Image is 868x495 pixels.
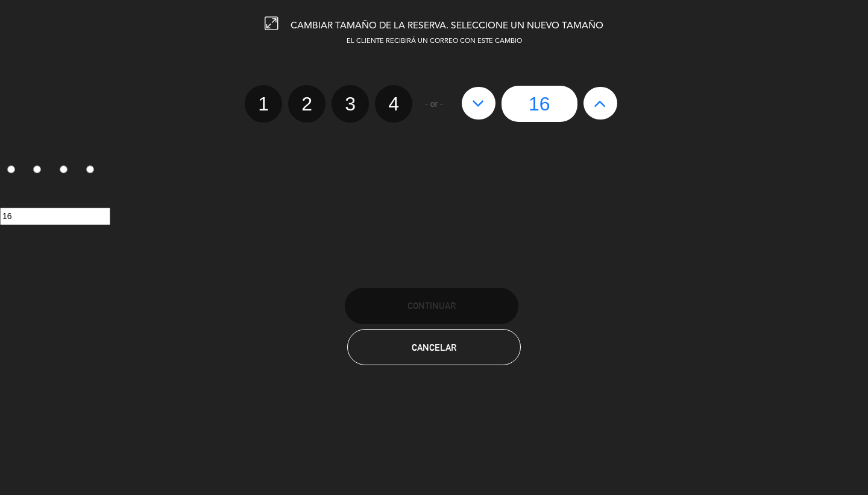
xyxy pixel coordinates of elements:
label: 3 [53,161,80,181]
input: 2 [33,165,41,173]
input: 4 [86,165,94,173]
button: Cancelar [347,329,521,365]
label: 2 [288,85,325,123]
button: Continuar [345,288,518,324]
label: 4 [79,161,105,181]
label: 2 [27,161,53,181]
input: 1 [7,165,15,173]
span: EL CLIENTE RECIBIRÁ UN CORREO CON ESTE CAMBIO [347,38,522,45]
label: 4 [375,85,412,123]
label: 3 [332,85,369,123]
span: Continuar [407,301,456,311]
input: 3 [60,165,68,173]
label: 1 [245,85,282,123]
span: CAMBIAR TAMAÑO DE LA RESERVA. SELECCIONE UN NUEVO TAMAÑO [291,21,603,31]
span: Cancelar [412,342,456,353]
span: - or - [425,97,443,111]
